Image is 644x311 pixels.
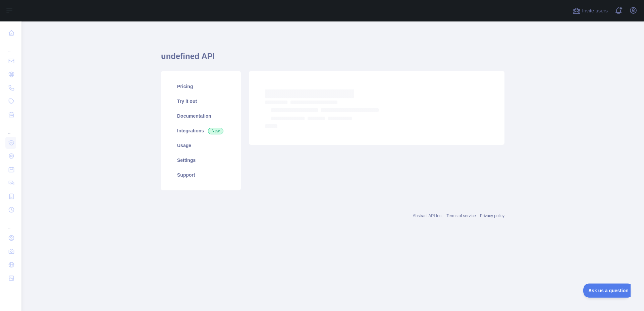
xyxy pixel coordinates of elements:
a: Terms of service [446,213,476,218]
a: Settings [169,153,233,168]
a: Abstract API Inc. [413,213,443,218]
a: Documentation [169,109,233,123]
a: Integrations New [169,123,233,138]
div: ... [5,122,16,135]
a: Try it out [169,94,233,109]
a: Privacy policy [480,213,504,218]
div: ... [5,217,16,231]
a: Support [169,168,233,182]
span: New [208,128,223,134]
a: Usage [169,138,233,153]
span: Invite users [582,7,608,15]
h1: undefined API [161,51,504,67]
a: Pricing [169,79,233,94]
iframe: Toggle Customer Support [583,284,631,298]
button: Invite users [571,5,609,16]
div: ... [5,40,16,54]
